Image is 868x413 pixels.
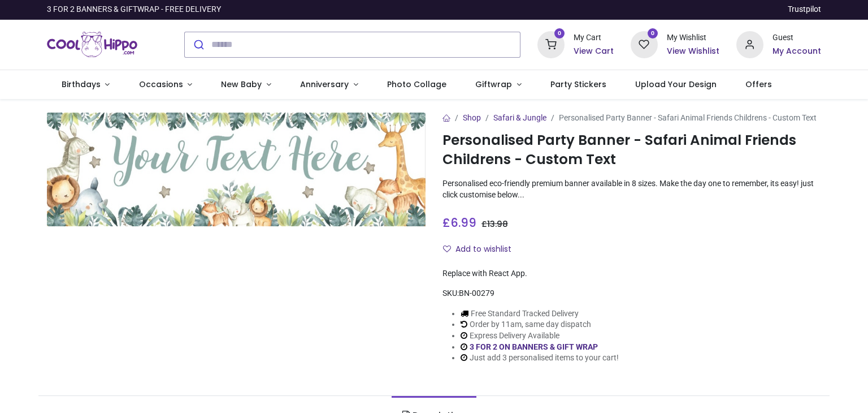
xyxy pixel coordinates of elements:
h1: Personalised Party Banner - Safari Animal Friends Childrens - Custom Text [442,131,821,170]
img: Personalised Party Banner - Safari Animal Friends Childrens - Custom Text [47,113,426,226]
button: Add to wishlistAdd to wishlist [442,240,521,259]
span: £ [481,218,508,230]
a: Giftwrap [461,70,536,100]
i: Add to wishlist [443,245,451,253]
div: Replace with React App. [442,268,821,279]
sup: 0 [554,28,565,39]
div: SKU: [442,288,821,299]
li: Express Delivery Available [461,330,619,342]
div: Guest [772,32,821,44]
li: Free Standard Tracked Delivery [461,308,619,320]
a: Shop [463,113,481,122]
div: 3 FOR 2 BANNERS & GIFTWRAP - FREE DELIVERY [47,4,221,15]
a: 3 FOR 2 ON BANNERS & GIFT WRAP [470,342,598,351]
a: Safari & Jungle [493,113,546,122]
a: Logo of Cool Hippo [47,29,137,61]
span: Party Stickers [550,79,606,90]
a: Trustpilot [788,4,821,15]
span: 13.98 [487,218,508,230]
p: Personalised eco-friendly premium banner available in 8 sizes. Make the day one to remember, its ... [442,178,821,200]
span: Occasions [139,79,183,90]
span: New Baby [221,79,262,90]
a: Birthdays [47,70,124,100]
a: View Wishlist [667,46,719,57]
div: My Wishlist [667,32,719,44]
a: Anniversary [285,70,372,100]
a: 0 [537,39,565,48]
span: BN-00279 [459,289,494,298]
span: Birthdays [62,79,101,90]
a: View Cart [574,46,614,57]
span: Personalised Party Banner - Safari Animal Friends Childrens - Custom Text [559,113,817,122]
a: 0 [631,39,658,48]
div: My Cart [574,32,614,44]
span: Photo Collage [387,79,446,90]
span: Offers [745,79,772,90]
span: Giftwrap [475,79,512,90]
li: Order by 11am, same day dispatch [461,319,619,330]
span: Upload Your Design [635,79,717,90]
img: Cool Hippo [47,29,137,61]
sup: 0 [648,28,658,39]
a: New Baby [207,70,286,100]
span: 6.99 [450,214,476,231]
a: My Account [772,46,821,57]
a: Occasions [124,70,207,100]
span: Anniversary [300,79,349,90]
li: Just add 3 personalised items to your cart! [461,352,619,364]
span: £ [442,214,476,231]
button: Submit [185,32,211,57]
